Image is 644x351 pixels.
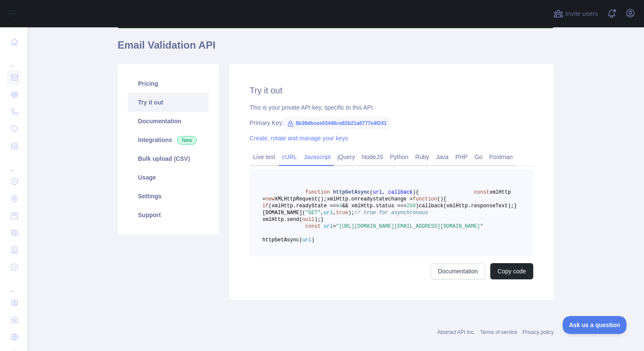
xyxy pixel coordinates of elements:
[128,74,209,93] a: Pricing
[279,150,300,164] a: cURL
[305,223,321,229] span: const
[128,93,209,112] a: Try it out
[413,189,416,195] span: )
[565,9,598,19] span: Invite users
[302,237,312,243] span: url
[333,210,336,216] span: ,
[262,237,302,243] span: httpGetAsync(
[177,136,197,145] span: New
[275,196,327,202] span: XMLHttpRequest();
[437,329,475,335] a: Abstract API Inc.
[128,168,209,187] a: Usage
[348,210,354,216] span: );
[416,189,419,195] span: {
[250,135,348,142] a: Create, rotate and manage your keys
[333,189,370,195] span: httpGetAsync
[486,150,516,164] a: Postman
[128,149,209,168] a: Bulk upload (CSV)
[250,103,533,112] div: This is your private API key, specific to this API.
[336,210,348,216] span: true
[311,237,314,243] span: )
[128,206,209,224] a: Support
[262,217,302,223] span: xmlHttp.send(
[333,223,336,229] span: =
[452,150,471,164] a: PHP
[321,210,324,216] span: ,
[305,210,321,216] span: "GET"
[416,203,419,209] span: )
[406,203,416,209] span: 200
[262,210,305,216] span: [DOMAIN_NAME](
[128,187,209,206] a: Settings
[327,196,413,202] span: xmlHttp.onreadystatechange =
[412,150,433,164] a: Ruby
[262,203,268,209] span: if
[284,117,390,130] span: 9b39dbcee03446ce83b21a6777e4f241
[250,119,533,127] div: Primary Key:
[431,263,485,279] a: Documentation
[250,150,279,164] a: Live test
[443,196,446,202] span: {
[7,155,20,172] div: ...
[265,196,275,202] span: new
[563,316,627,334] iframe: Toggle Customer Support
[440,196,443,202] span: )
[7,276,20,293] div: ...
[250,84,533,96] h2: Try it out
[433,150,452,164] a: Java
[413,196,437,202] span: function
[437,196,440,202] span: (
[128,131,209,149] a: Integrations New
[490,263,533,279] button: Copy code
[419,203,514,209] span: callback(xmlHttp.responseText);
[373,189,413,195] span: url, callback
[354,210,428,216] span: // true for asynchronous
[336,223,483,229] span: "[URL][DOMAIN_NAME][EMAIL_ADDRESS][DOMAIN_NAME]"
[370,189,373,195] span: (
[342,203,406,209] span: && xmlHttp.status ===
[334,150,358,164] a: jQuery
[480,329,517,335] a: Terms of service
[523,329,554,335] a: Privacy policy
[7,51,20,68] div: ...
[302,217,315,223] span: null
[474,189,489,195] span: const
[358,150,386,164] a: NodeJS
[514,203,517,209] span: }
[305,189,330,195] span: function
[552,7,600,20] button: Invite users
[324,223,333,229] span: url
[118,38,554,59] h1: Email Validation API
[321,217,324,223] span: }
[471,150,486,164] a: Go
[128,112,209,131] a: Documentation
[386,150,412,164] a: Python
[324,210,333,216] span: url
[300,150,334,164] a: Javascript
[314,217,320,223] span: );
[268,203,339,209] span: (xmlHttp.readyState ===
[339,203,342,209] span: 4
